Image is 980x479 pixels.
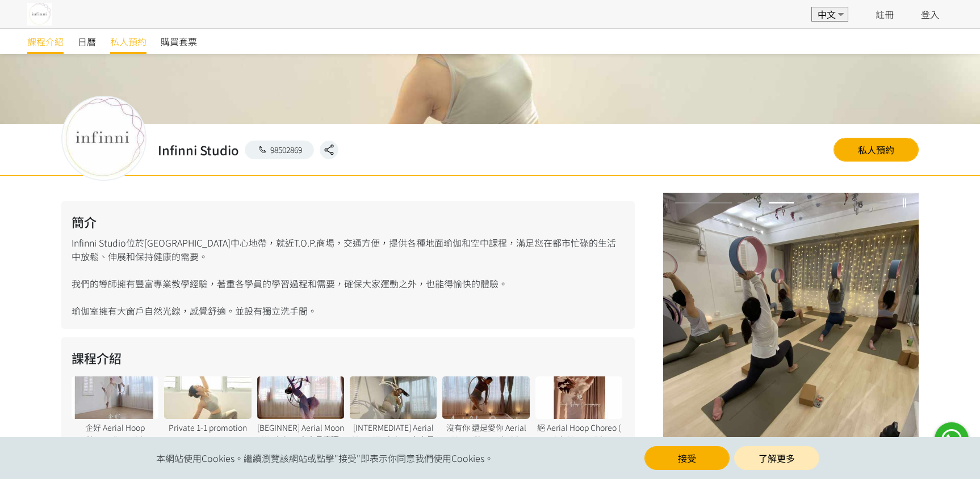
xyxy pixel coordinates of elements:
a: 登入 [921,7,939,21]
h2: Infinni Studio [158,141,239,159]
h2: 課程介紹 [72,349,625,367]
a: 了解更多 [734,446,819,470]
div: Infinni Studio位於[GEOGRAPHIC_DATA]中心地帶，就近T.O.P.商場，交通方便，提供各種地面瑜伽和空中課程，滿足您在都市忙碌的生活中放鬆、伸展和保持健康的需要。 我們... [61,201,635,329]
a: 私人預約 [110,29,146,54]
div: 企好 Aerial Hoop Choreo (Int. with [PERSON_NAME]) [72,422,158,457]
div: [INTERMEDIATE] Aerial Moon Workshop 空中月亮環 （with [PERSON_NAME]) [350,422,437,469]
a: 日曆 [78,29,96,54]
img: UmtSWZRY0gu1lRj4AQWWVd8cpYfWlUk61kPeIg4C.jpg [27,3,52,26]
span: 購買套票 [161,35,197,48]
h2: 簡介 [72,213,625,231]
span: 本網站使用Cookies。繼續瀏覽該網站或點擊"接受"即表示你同意我們使用Cookies。 [156,451,493,465]
div: Private 1-1 promotion [164,422,251,434]
a: 註冊 [876,7,894,21]
a: 私人預約 [834,138,919,162]
div: [BEGINNER] Aerial Moon Workshop 空中月亮環 （with [PERSON_NAME]) [257,422,344,469]
div: 絕 Aerial Hoop Choreo ( Adv Hoop with [PERSON_NAME]) [535,422,622,457]
a: 購買套票 [161,29,197,54]
a: 98502869 [245,141,314,159]
div: 沒有你 還是愛你 Aerial Hoop Choreo ( with [PERSON_NAME]) [442,422,529,457]
span: 課程介紹 [27,35,64,48]
img: TyOcOt8WcpbRnK4rCBek8wTOuAv8o0Ewgw2EGWK8.jpg [663,193,919,448]
button: 接受 [644,446,730,470]
span: 私人預約 [110,35,146,48]
span: 日曆 [78,35,96,48]
a: 課程介紹 [27,29,64,54]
